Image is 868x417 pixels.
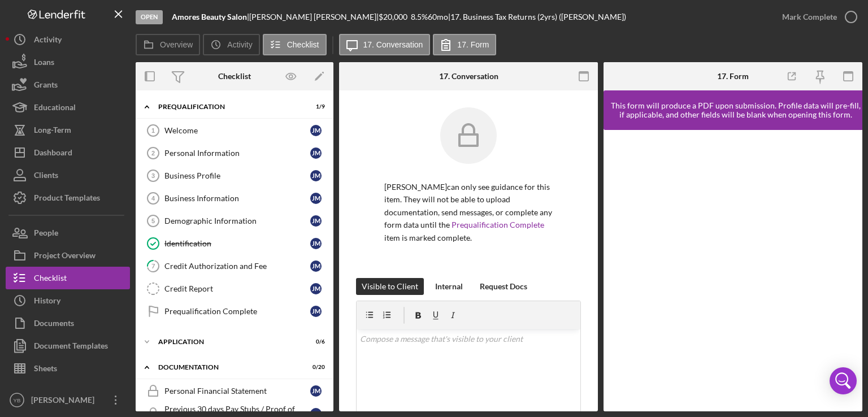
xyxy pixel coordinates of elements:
[28,389,102,414] div: [PERSON_NAME]
[160,40,193,49] label: Overview
[439,72,498,81] div: 17. Conversation
[151,195,155,202] tspan: 4
[6,267,130,289] a: Checklist
[141,380,328,402] a: Personal Financial StatementJM
[164,194,310,203] div: Business Information
[151,218,155,224] tspan: 5
[310,170,322,181] div: J M
[164,284,310,293] div: Credit Report
[136,10,163,24] div: Open
[141,300,328,323] a: Prequalification CompleteJM
[717,72,749,81] div: 17. Form
[363,40,423,49] label: 17. Conversation
[164,262,310,271] div: Credit Authorization and Fee
[164,149,310,158] div: Personal Information
[457,40,489,49] label: 17. Form
[6,312,130,335] button: Documents
[141,277,328,300] a: Credit ReportJM
[141,187,328,210] a: 4Business InformationJM
[151,172,155,179] tspan: 3
[141,142,328,164] a: 2Personal InformationJM
[310,385,322,397] div: J M
[249,12,379,21] div: [PERSON_NAME] [PERSON_NAME] |
[141,164,328,187] a: 3Business ProfileJM
[141,119,328,142] a: 1WelcomeJM
[310,238,322,249] div: J M
[428,12,448,21] div: 60 mo
[151,127,155,134] tspan: 1
[615,141,852,400] iframe: Lenderfit form
[151,262,155,270] tspan: 7
[6,244,130,267] button: Project Overview
[310,283,322,294] div: J M
[6,289,130,312] a: History
[34,244,96,270] div: Project Overview
[429,278,468,295] button: Internal
[305,103,325,110] div: 1 / 9
[14,397,21,403] text: YB
[227,40,252,49] label: Activity
[305,338,325,345] div: 0 / 6
[164,307,310,316] div: Prequalification Complete
[310,260,322,272] div: J M
[480,278,527,295] div: Request Docs
[448,12,626,21] div: | 17. Business Tax Returns (2yrs) ([PERSON_NAME])
[782,6,837,28] div: Mark Complete
[310,215,322,227] div: J M
[771,6,862,28] button: Mark Complete
[141,210,328,232] a: 5Demographic InformationJM
[452,220,544,229] a: Prequalification Complete
[362,278,418,295] div: Visible to Client
[6,357,130,380] button: Sheets
[164,239,310,248] div: Identification
[164,126,310,135] div: Welcome
[6,335,130,357] button: Document Templates
[6,389,130,411] button: YB[PERSON_NAME]
[310,147,322,159] div: J M
[164,216,310,225] div: Demographic Information
[34,267,67,292] div: Checklist
[141,255,328,277] a: 7Credit Authorization and FeeJM
[305,364,325,371] div: 0 / 20
[172,12,247,21] b: Amores Beauty Salon
[435,278,463,295] div: Internal
[141,232,328,255] a: IdentificationJM
[34,357,57,383] div: Sheets
[158,364,297,371] div: Documentation
[609,101,862,119] div: This form will produce a PDF upon submission. Profile data will pre-fill, if applicable, and othe...
[34,312,74,337] div: Documents
[136,34,200,55] button: Overview
[310,125,322,136] div: J M
[34,289,60,315] div: History
[433,34,496,55] button: 17. Form
[203,34,259,55] button: Activity
[411,12,428,21] div: 8.5 %
[151,150,155,157] tspan: 2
